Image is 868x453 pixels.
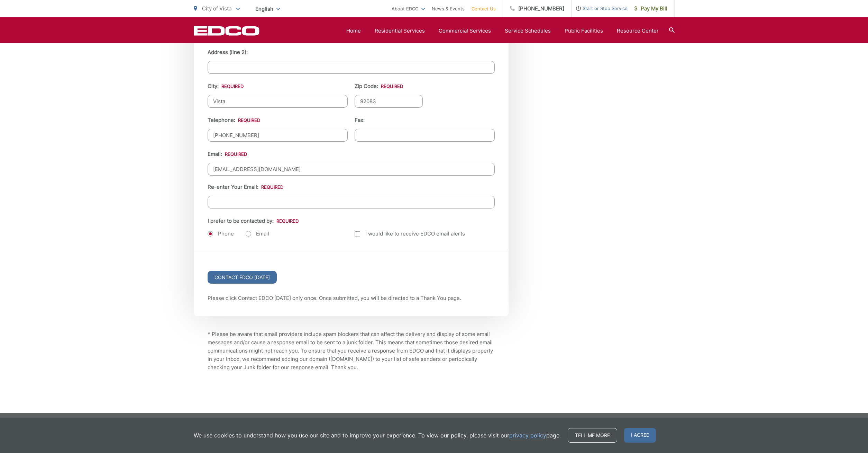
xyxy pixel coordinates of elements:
[246,230,269,237] label: Email
[439,27,491,35] a: Commercial Services
[208,294,495,302] p: Please click Contact EDCO [DATE] only once. Once submitted, you will be directed to a Thank You p...
[355,117,365,123] label: Fax:
[505,27,551,35] a: Service Schedules
[250,3,285,15] span: English
[346,27,361,35] a: Home
[208,83,244,89] label: City:
[624,428,656,443] span: I agree
[617,27,659,35] a: Resource Center
[375,27,425,35] a: Residential Services
[432,5,465,13] a: News & Events
[472,5,496,13] a: Contact Us
[208,271,277,284] input: Contact EDCO [DATE]
[208,184,283,190] label: Re-enter Your Email:
[194,431,561,439] p: We use cookies to understand how you use our site and to improve your experience. To view our pol...
[194,26,259,36] a: EDCD logo. Return to the homepage.
[568,428,617,443] a: Tell me more
[355,230,465,238] label: I would like to receive EDCO email alerts
[509,431,546,439] a: privacy policy
[208,230,234,237] label: Phone
[208,218,299,224] label: I prefer to be contacted by:
[208,117,260,123] label: Telephone:
[208,49,248,55] label: Address (line 2):
[392,5,425,13] a: About EDCO
[208,151,247,157] label: Email:
[634,5,667,13] span: Pay My Bill
[208,330,495,372] p: * Please be aware that email providers include spam blockers that can affect the delivery and dis...
[202,5,231,12] span: City of Vista
[355,83,403,89] label: Zip Code:
[565,27,603,35] a: Public Facilities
